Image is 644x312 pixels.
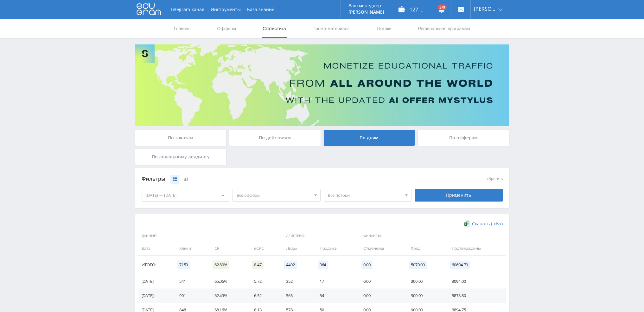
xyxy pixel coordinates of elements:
[280,274,313,289] td: 352
[138,289,173,303] td: [DATE]
[208,289,248,303] td: 62.49%
[312,19,351,38] a: Промо-материалы
[409,261,427,269] span: 5070.00
[318,261,328,269] span: 364
[138,241,173,256] td: Дата
[357,241,405,256] td: Отменены
[135,149,226,165] div: По локальному лендингу
[313,274,357,289] td: 17
[376,19,392,38] a: Потоки
[357,289,405,303] td: 0.00
[142,174,412,184] div: Фильтры
[405,241,445,256] td: Холд
[135,130,226,146] div: По заказам
[348,10,384,15] p: [PERSON_NAME]
[173,274,208,289] td: 541
[280,289,313,303] td: 563
[135,44,509,126] img: Banner
[359,231,504,242] span: Финансы:
[252,261,263,269] span: 8.47
[177,261,190,269] span: 7153
[229,130,321,146] div: По действиям
[142,189,229,201] div: [DATE] — [DATE]
[361,261,373,269] span: 0.00
[313,241,357,256] td: Продажи
[138,256,173,274] td: Итого:
[464,220,470,227] img: xlsx
[248,241,280,256] td: eCPC
[217,19,237,38] a: Офферы
[173,289,208,303] td: 901
[248,274,280,289] td: 5.72
[284,261,296,269] span: 4492
[415,189,503,202] div: Применить
[281,231,355,242] span: Действия:
[262,19,287,38] a: Статистика
[487,177,503,181] button: сбросить
[357,274,405,289] td: 0.00
[418,130,509,146] div: По офферам
[138,231,278,242] span: Данные:
[213,261,229,269] span: 62.80%
[173,19,191,38] a: Главная
[474,6,496,11] span: [PERSON_NAME]
[208,274,248,289] td: 65.06%
[348,3,384,8] p: Ваш менеджер:
[405,274,445,289] td: 300.00
[328,189,402,201] span: Все потоки
[138,274,173,289] td: [DATE]
[445,289,506,303] td: 5878.80
[418,19,471,38] a: Реферальная программа
[450,261,470,269] span: 60604.70
[280,241,313,256] td: Лиды
[324,130,415,146] div: По дням
[208,241,248,256] td: CR
[464,221,502,227] a: Скачать (.xlsx)
[472,221,503,226] span: Скачать (.xlsx)
[445,274,506,289] td: 3094.00
[173,241,208,256] td: Клики
[237,189,311,201] span: Все офферы
[445,241,506,256] td: Подтверждены
[313,289,357,303] td: 34
[248,289,280,303] td: 6.52
[405,289,445,303] td: 900.00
